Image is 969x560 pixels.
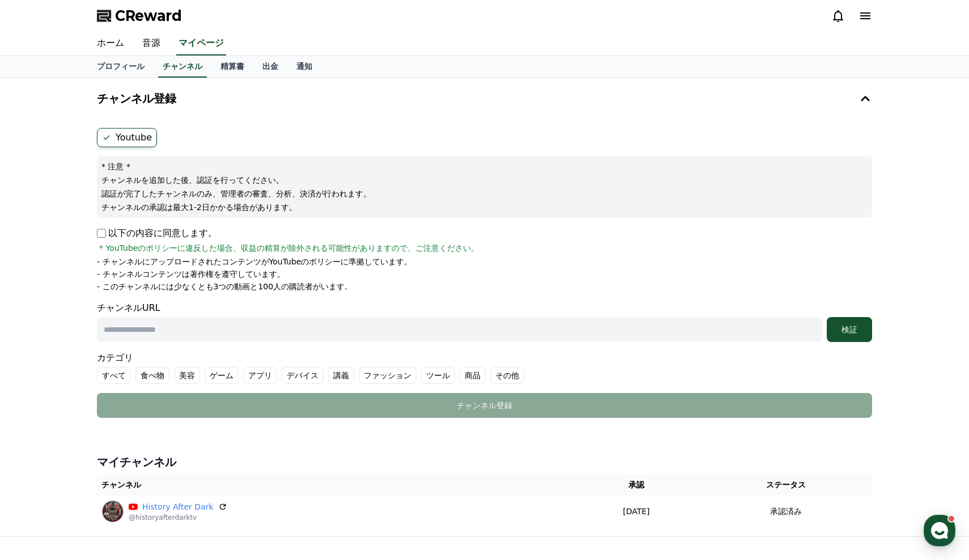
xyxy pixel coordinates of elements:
[359,367,416,384] label: ファッション
[146,359,218,387] a: 設定
[97,474,573,495] th: チャンネル
[75,359,146,387] a: チャット
[97,367,131,384] label: すべて
[490,367,524,384] label: その他
[120,400,849,411] div: チャンネル登録
[211,56,253,78] a: 精算書
[129,513,227,522] p: @historyafterdarktv
[243,367,277,384] label: アプリ
[158,56,207,78] a: チャンネル
[97,128,157,147] label: Youtube
[253,56,287,78] a: 出金
[831,324,868,335] div: 検証
[97,301,872,342] div: チャンネルURL
[29,376,49,385] span: ホーム
[97,256,412,267] p: - チャンネルにアップロードされたコンテンツがYouTubeのポリシーに準拠しています。
[827,317,872,342] button: 検証
[460,367,486,384] label: 商品
[101,174,868,186] p: チャンネルを追加した後、認証を行ってください。
[97,393,872,418] button: チャンネル登録
[3,359,75,387] a: ホーム
[205,367,239,384] label: ゲーム
[573,474,700,495] th: 承認
[92,83,877,114] button: チャンネル登録
[115,7,182,25] span: CReward
[101,188,868,199] p: 認証が完了したチャンネルのみ、管理者の審査、分析、決済が行われます。
[99,242,479,254] span: * YouTubeのポリシーに違反した場合、収益の精算が除外される可能性がありますので、ご注意ください。
[97,377,124,386] span: チャット
[97,351,872,384] div: カテゴリ
[97,7,182,25] a: CReward
[133,32,169,55] a: 音源
[176,32,226,55] a: マイページ
[101,500,124,523] img: History After Dark
[88,56,154,78] a: プロフィール
[282,367,324,384] label: デバイス
[175,376,189,385] span: 設定
[101,202,868,213] p: チャンネルの承認は最大1-2日かかる場合があります。
[97,454,872,470] h4: マイチャンネル
[700,474,872,495] th: ステータス
[97,226,217,240] p: 以下の内容に同意します。
[174,367,200,384] label: 美容
[88,32,133,55] a: ホーム
[97,92,176,105] h4: チャンネル登録
[97,268,285,280] p: - チャンネルコンテンツは著作権を遵守しています。
[135,367,169,384] label: 食べ物
[770,506,802,518] p: 承認済み
[328,367,354,384] label: 講義
[577,506,695,518] p: [DATE]
[142,501,214,513] a: History After Dark
[287,56,321,78] a: 通知
[97,281,347,292] p: - このチャンネルには少なくとも3つの動画と100人の購読者がいます.
[421,367,455,384] label: ツール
